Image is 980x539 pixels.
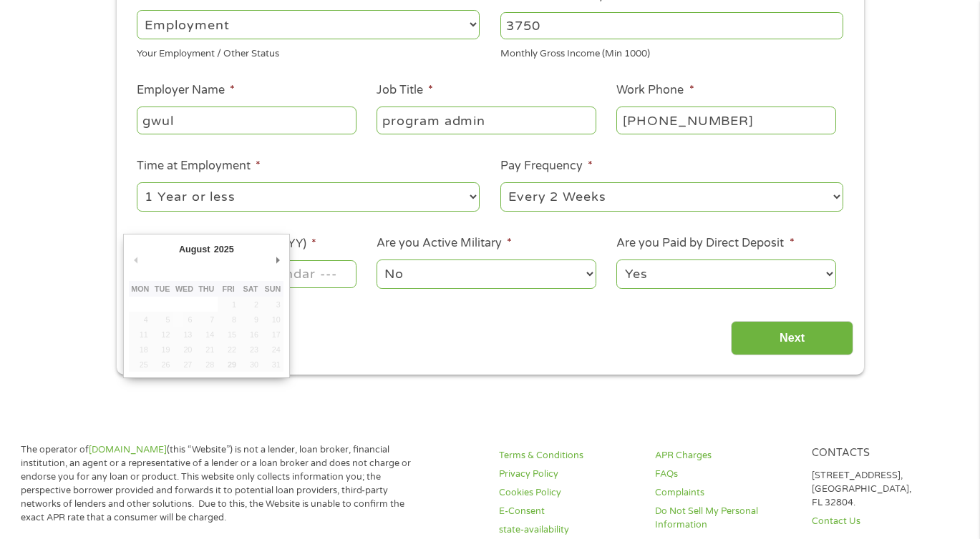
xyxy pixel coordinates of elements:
abbr: Tuesday [155,285,170,293]
input: Walmart [137,107,356,134]
a: Terms & Conditions [499,449,638,463]
label: Are you Active Military [377,236,512,251]
button: Previous Month [129,250,142,269]
a: E-Consent [499,505,638,518]
abbr: Friday [222,285,234,293]
input: Cashier [377,107,596,134]
a: Complaints [655,486,794,500]
label: Are you Paid by Direct Deposit [616,236,794,251]
label: Pay Frequency [500,159,593,174]
abbr: Thursday [198,285,214,293]
abbr: Saturday [243,285,258,293]
input: 1800 [500,12,843,39]
abbr: Monday [131,285,149,293]
input: Next [731,321,853,356]
a: Cookies Policy [499,486,638,500]
div: August [177,239,212,259]
a: FAQs [655,468,794,481]
abbr: Sunday [264,285,281,293]
div: Monthly Gross Income (Min 1000) [500,42,843,61]
label: Employer Name [137,83,235,98]
a: [DOMAIN_NAME] [89,444,167,455]
h4: Contacts [812,447,951,460]
a: Privacy Policy [499,468,638,481]
button: Next Month [271,250,283,269]
div: 2025 [212,239,236,259]
label: Job Title [377,83,433,98]
div: Your Employment / Other Status [137,42,480,61]
label: Time at Employment [137,159,261,174]
a: APR Charges [655,449,794,463]
p: [STREET_ADDRESS], [GEOGRAPHIC_DATA], FL 32804. [812,469,951,510]
a: Contact Us [812,515,951,528]
abbr: Wednesday [175,285,193,293]
label: Work Phone [616,83,694,98]
input: (231) 754-4010 [616,107,835,134]
a: Do Not Sell My Personal Information [655,505,794,532]
p: The operator of (this “Website”) is not a lender, loan broker, financial institution, an agent or... [21,443,426,524]
a: state-availability [499,523,638,537]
